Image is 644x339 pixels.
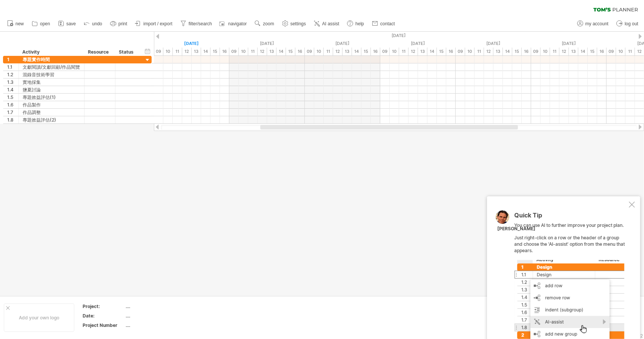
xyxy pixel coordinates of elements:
[380,40,456,48] div: Monday, 22 September 2025
[133,19,175,29] a: import / export
[173,48,182,55] div: 11
[56,19,78,29] a: save
[7,71,18,78] div: 1.2
[126,313,189,319] div: ....
[267,48,277,55] div: 13
[7,116,18,123] div: 1.8
[15,21,24,26] span: new
[295,48,305,55] div: 16
[82,19,105,29] a: undo
[4,304,74,332] div: Add your own logo
[23,79,80,86] div: 實地採集
[380,21,395,26] span: contact
[119,48,135,56] div: Status
[277,48,286,55] div: 14
[88,48,111,56] div: Resource
[343,48,352,55] div: 13
[427,48,437,55] div: 14
[597,48,607,55] div: 16
[370,19,397,29] a: contact
[7,63,18,71] div: 1.1
[465,48,475,55] div: 10
[514,212,627,222] div: Quick Tip
[290,21,306,26] span: settings
[258,48,267,55] div: 12
[324,48,333,55] div: 11
[625,21,638,26] span: log out
[30,19,52,29] a: open
[239,48,248,55] div: 10
[522,48,531,55] div: 16
[23,71,80,78] div: 混錄音技術學習
[418,48,427,55] div: 13
[578,48,588,55] div: 14
[83,303,124,310] div: Project:
[5,19,26,29] a: new
[322,21,339,26] span: AI assist
[23,101,80,108] div: 作品製作
[23,86,80,93] div: 鹽夏討論
[228,21,247,26] span: navigator
[475,48,484,55] div: 11
[626,48,635,55] div: 11
[126,322,189,328] div: ....
[23,94,80,101] div: 專題效益評估(1)
[126,303,189,310] div: ....
[615,19,641,29] a: log out
[220,48,229,55] div: 16
[559,48,569,55] div: 12
[253,19,276,29] a: zoom
[371,48,380,55] div: 16
[456,40,531,48] div: Tuesday, 23 September 2025
[484,48,493,55] div: 12
[399,48,409,55] div: 11
[541,48,550,55] div: 10
[305,40,380,48] div: Sunday, 21 September 2025
[23,109,80,116] div: 作品調整
[586,21,609,26] span: my account
[456,48,465,55] div: 09
[7,56,18,63] div: 1
[83,313,124,319] div: Date:
[7,94,18,101] div: 1.5
[192,48,201,55] div: 13
[361,48,371,55] div: 15
[248,48,258,55] div: 11
[531,40,607,48] div: Wednesday, 24 September 2025
[229,48,239,55] div: 09
[211,48,220,55] div: 15
[531,48,541,55] div: 09
[7,101,18,108] div: 1.6
[380,48,390,55] div: 09
[352,48,361,55] div: 14
[280,19,308,29] a: settings
[333,48,343,55] div: 12
[163,48,173,55] div: 10
[497,226,535,232] div: [PERSON_NAME]
[286,48,295,55] div: 15
[92,21,102,26] span: undo
[154,48,163,55] div: 09
[314,48,324,55] div: 10
[312,19,341,29] a: AI assist
[446,48,456,55] div: 16
[178,19,214,29] a: filter/search
[23,63,80,71] div: 文獻閱讀/文獻回顧/作品閱覽
[616,48,626,55] div: 10
[7,86,18,93] div: 1.4
[7,109,18,116] div: 1.7
[607,48,616,55] div: 09
[588,48,597,55] div: 15
[189,21,212,26] span: filter/search
[118,21,127,26] span: print
[437,48,446,55] div: 15
[7,79,18,86] div: 1.3
[550,48,559,55] div: 11
[143,21,172,26] span: import / export
[154,40,229,48] div: Friday, 19 September 2025
[218,19,249,29] a: navigator
[108,19,129,29] a: print
[503,48,512,55] div: 14
[22,48,80,56] div: Activity
[345,19,366,29] a: help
